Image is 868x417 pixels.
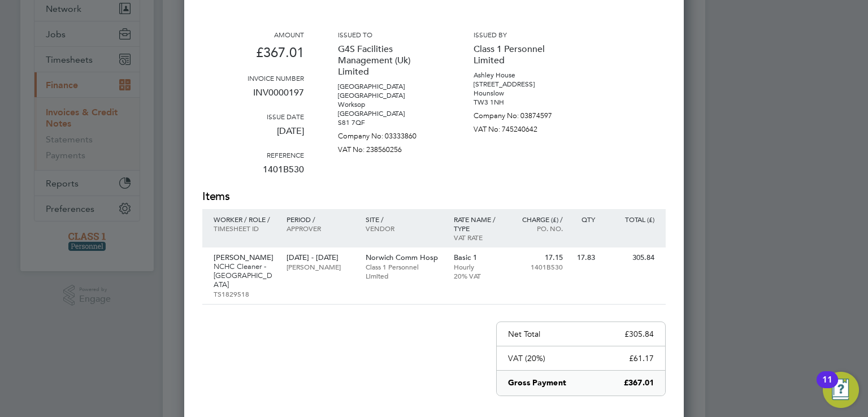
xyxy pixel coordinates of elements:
p: Gross Payment [508,377,566,389]
p: NCHC Cleaner - [GEOGRAPHIC_DATA] [214,262,275,289]
p: Net Total [508,329,540,339]
p: Total (£) [606,215,654,224]
p: VAT rate [454,233,503,242]
p: £305.84 [624,329,654,339]
p: Worksop [338,100,440,109]
p: QTY [574,215,595,224]
p: INV0000197 [202,82,304,112]
p: Timesheet ID [214,224,275,233]
p: 1401B530 [514,262,563,271]
p: Site / [366,215,442,224]
p: Approver [287,224,354,233]
p: £61.17 [629,353,654,363]
p: Basic 1 [454,253,503,262]
p: Hourly [454,262,503,271]
p: Class 1 Personnel Limited [366,262,442,280]
p: Class 1 Personnel Limited [474,39,575,71]
h3: Issue date [202,112,304,121]
p: [GEOGRAPHIC_DATA] [338,109,440,118]
div: 11 [822,380,832,394]
p: TS1829518 [214,289,275,298]
p: [STREET_ADDRESS] [474,80,575,89]
h3: Invoice number [202,73,304,82]
p: Hounslow [474,89,575,98]
h3: Issued by [474,30,575,39]
p: [PERSON_NAME] [287,262,354,271]
p: 20% VAT [454,271,503,280]
p: 17.83 [574,253,595,262]
p: 1401B530 [202,159,304,189]
p: VAT No: 238560256 [338,141,440,154]
p: G4S Facilities Management (Uk) Limited [338,39,440,82]
p: [GEOGRAPHIC_DATA] [338,91,440,100]
p: Period / [287,215,354,224]
p: [DATE] - [DATE] [287,253,354,262]
button: Open Resource Center, 11 new notifications [823,372,859,408]
p: Worker / Role / [214,215,275,224]
p: [PERSON_NAME] [214,253,275,262]
h3: Amount [202,30,304,39]
p: [GEOGRAPHIC_DATA] [338,82,440,91]
p: Charge (£) / [514,215,563,224]
h3: Reference [202,150,304,159]
p: Po. No. [514,224,563,233]
h2: Items [202,189,666,205]
p: Ashley House [474,71,575,80]
h3: Issued to [338,30,440,39]
p: Company No: 03333860 [338,127,440,141]
p: TW3 1NH [474,98,575,107]
p: 305.84 [606,253,654,262]
p: VAT No: 745240642 [474,120,575,134]
p: £367.01 [202,39,304,73]
p: [DATE] [202,121,304,150]
p: Rate name / type [454,215,503,233]
p: 17.15 [514,253,563,262]
p: Vendor [366,224,442,233]
p: S81 7QF [338,118,440,127]
p: Company No: 03874597 [474,107,575,120]
p: VAT (20%) [508,353,545,363]
p: Norwich Comm Hosp [366,253,442,262]
p: £367.01 [624,377,654,389]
